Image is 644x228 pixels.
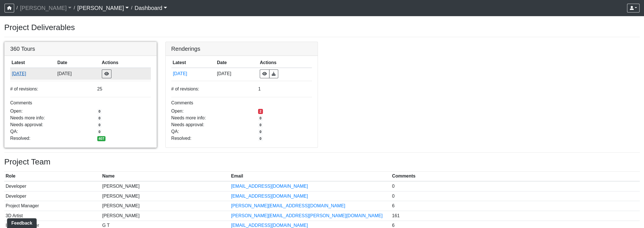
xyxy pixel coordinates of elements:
td: [PERSON_NAME] [101,181,230,191]
a: Dashboard [135,2,167,14]
button: [DATE] [173,70,214,77]
a: [EMAIL_ADDRESS][DOMAIN_NAME] [231,184,308,189]
th: Role [4,172,101,181]
h3: Project Deliverables [4,23,640,32]
td: Project Manager [4,201,101,211]
td: 0 [391,181,640,191]
td: 3D Artist [4,211,101,221]
a: [PERSON_NAME] [20,2,71,14]
span: / [129,2,134,14]
td: 161 [391,211,640,221]
td: [PERSON_NAME] [101,201,230,211]
button: [DATE] [12,70,55,77]
a: [EMAIL_ADDRESS][DOMAIN_NAME] [231,223,308,228]
span: / [14,2,20,14]
a: [PERSON_NAME][EMAIL_ADDRESS][DOMAIN_NAME] [231,203,345,208]
a: [EMAIL_ADDRESS][DOMAIN_NAME] [231,194,308,199]
iframe: Ybug feedback widget [4,217,38,228]
td: Developer [4,191,101,201]
th: Name [101,172,230,181]
td: [PERSON_NAME] [101,191,230,201]
h3: Project Team [4,157,640,167]
td: pnh8f5S5HjU41T4ZphFfvd [10,68,56,80]
th: Comments [391,172,640,181]
td: 6 [391,201,640,211]
span: / [71,2,77,14]
a: [PERSON_NAME] [77,2,129,14]
th: Email [230,172,391,181]
td: [PERSON_NAME] [101,211,230,221]
td: bc4R2khgC9ZdMcTvLrN78E [171,68,216,80]
td: 0 [391,191,640,201]
td: Developer [4,181,101,191]
a: [PERSON_NAME][EMAIL_ADDRESS][PERSON_NAME][DOMAIN_NAME] [231,213,383,218]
